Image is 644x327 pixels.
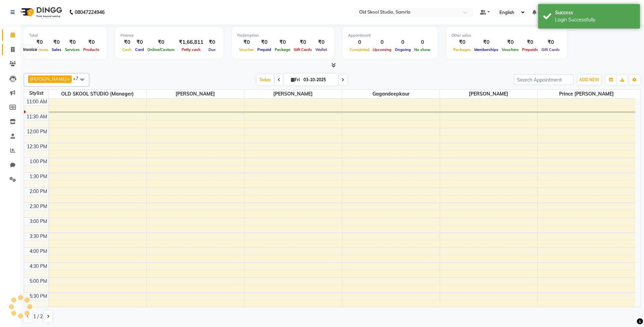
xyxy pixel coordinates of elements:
[348,38,371,46] div: 0
[25,128,49,135] div: 12:00 PM
[237,47,256,52] span: Voucher
[520,47,540,52] span: Prepaids
[121,33,218,38] div: Finance
[121,38,133,46] div: ₹0
[207,47,217,52] span: Due
[28,293,49,300] div: 5:30 PM
[25,113,49,120] div: 11:30 AM
[371,38,393,46] div: 0
[28,278,49,285] div: 5:00 PM
[514,74,573,85] input: Search Appointment
[49,90,146,98] span: OLD SKOOL STUDIO (Manager)
[256,47,273,52] span: Prepaid
[28,188,49,195] div: 2:00 PM
[30,76,67,82] span: [PERSON_NAME]
[28,248,49,255] div: 4:00 PM
[237,33,329,38] div: Redemption
[579,77,599,82] span: ADD NEW
[393,38,412,46] div: 0
[180,47,202,52] span: Petty cash
[25,143,49,150] div: 12:30 PM
[73,76,84,81] span: +7
[28,173,49,180] div: 1:30 PM
[237,38,256,46] div: ₹0
[67,76,70,82] a: x
[28,158,49,165] div: 1:00 PM
[314,47,329,52] span: Wallet
[452,38,473,46] div: ₹0
[473,38,500,46] div: ₹0
[301,75,335,85] input: 2025-10-03
[21,46,39,54] div: Invoice
[555,16,635,23] div: Login Successfully.
[412,47,432,52] span: No show
[146,38,176,46] div: ₹0
[257,74,274,85] span: Today
[176,38,206,46] div: ₹1,66,811
[81,38,101,46] div: ₹0
[63,47,81,52] span: Services
[133,47,146,52] span: Card
[28,203,49,210] div: 2:30 PM
[17,3,64,22] img: logo
[75,3,105,22] b: 08047224946
[146,47,176,52] span: Online/Custom
[81,47,101,52] span: Products
[473,47,500,52] span: Memberships
[292,38,314,46] div: ₹0
[342,90,440,98] span: gagandeepkaur
[452,33,562,38] div: Other sales
[371,47,393,52] span: Upcoming
[273,38,292,46] div: ₹0
[244,90,342,98] span: [PERSON_NAME]
[393,47,412,52] span: Ongoing
[206,38,218,46] div: ₹0
[500,38,520,46] div: ₹0
[577,75,601,85] button: ADD NEW
[500,47,520,52] span: Vouchers
[520,38,540,46] div: ₹0
[28,218,49,225] div: 3:00 PM
[147,90,244,98] span: [PERSON_NAME]
[538,90,636,98] span: prince [PERSON_NAME]
[540,38,562,46] div: ₹0
[121,47,133,52] span: Cash
[29,33,101,38] div: Total
[273,47,292,52] span: Package
[25,98,49,105] div: 11:00 AM
[63,38,81,46] div: ₹0
[452,47,473,52] span: Packages
[28,233,49,240] div: 3:30 PM
[348,33,432,38] div: Appointment
[28,263,49,270] div: 4:30 PM
[555,9,635,16] div: Success
[540,47,562,52] span: Gift Cards
[256,38,273,46] div: ₹0
[133,38,146,46] div: ₹0
[292,47,314,52] span: Gift Cards
[440,90,537,98] span: [PERSON_NAME]
[33,313,43,320] span: 1 / 2
[29,38,50,46] div: ₹0
[50,47,63,52] span: Sales
[24,90,49,97] div: Stylist
[289,77,301,82] span: Fri
[50,38,63,46] div: ₹0
[348,47,371,52] span: Completed
[314,38,329,46] div: ₹0
[412,38,432,46] div: 0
